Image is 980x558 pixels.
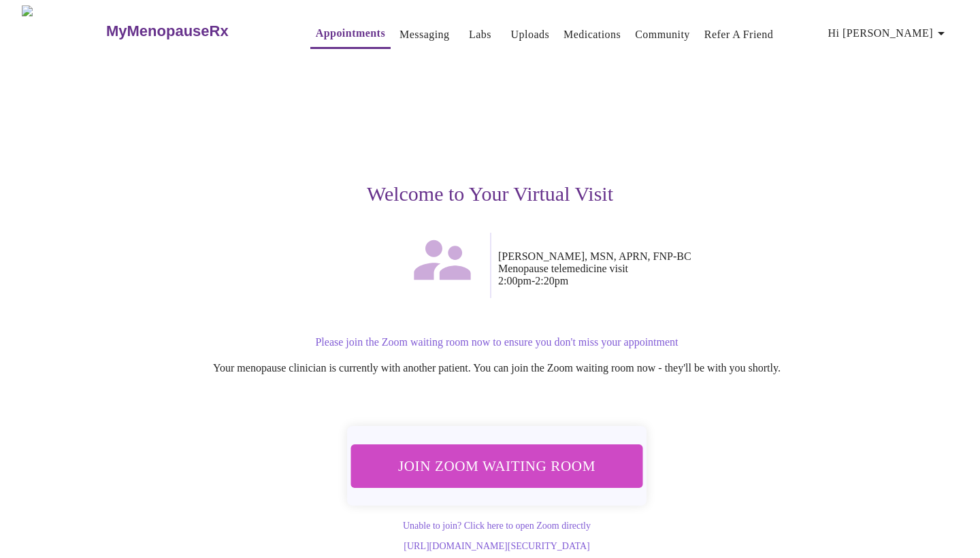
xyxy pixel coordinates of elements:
[563,25,621,44] a: Medications
[511,25,550,44] a: Uploads
[823,20,955,47] button: Hi [PERSON_NAME]
[394,21,455,48] button: Messaging
[351,444,643,487] button: Join Zoom Waiting Room
[84,336,909,348] p: Please join the Zoom waiting room now to ensure you don't miss your appointment
[316,24,385,43] a: Appointments
[459,21,502,48] button: Labs
[506,21,555,48] button: Uploads
[404,541,589,551] a: [URL][DOMAIN_NAME][SECURITY_DATA]
[84,362,909,374] p: Your menopause clinician is currently with another patient. You can join the Zoom waiting room no...
[469,25,491,44] a: Labs
[558,21,626,48] button: Medications
[635,25,690,44] a: Community
[22,5,104,56] img: MyMenopauseRx Logo
[369,453,625,478] span: Join Zoom Waiting Room
[630,21,696,48] button: Community
[699,21,779,48] button: Refer a Friend
[403,521,591,531] a: Unable to join? Click here to open Zoom directly
[399,25,449,44] a: Messaging
[71,182,909,206] h3: Welcome to Your Virtual Visit
[106,22,229,40] h3: MyMenopauseRx
[828,24,949,43] span: Hi [PERSON_NAME]
[704,25,774,44] a: Refer a Friend
[104,7,282,55] a: MyMenopauseRx
[498,250,909,287] p: [PERSON_NAME], MSN, APRN, FNP-BC Menopause telemedicine visit 2:00pm - 2:20pm
[310,20,391,49] button: Appointments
